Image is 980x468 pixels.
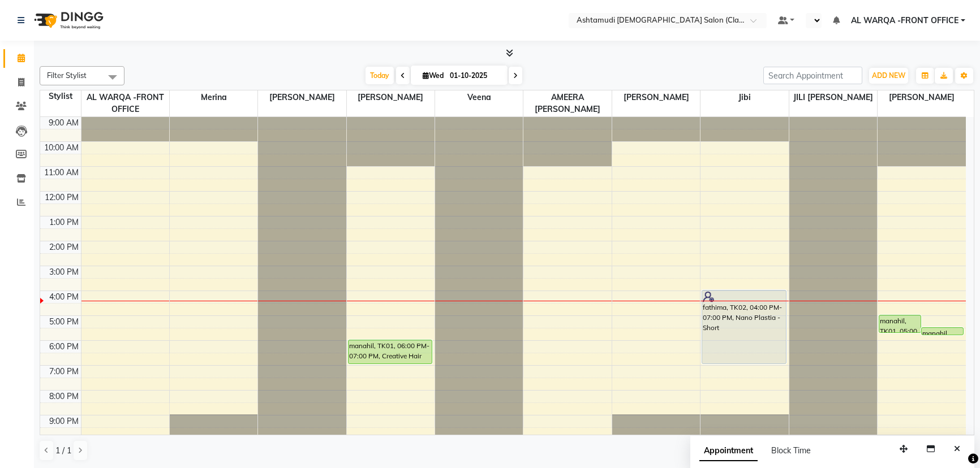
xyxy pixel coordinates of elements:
[702,291,786,363] div: fathima, TK02, 04:00 PM-07:00 PM, Nano Plastia - Short
[47,341,81,353] div: 6:00 PM
[699,441,758,461] span: Appointment
[922,328,963,335] div: manahil, TK01, 05:30 PM-05:50 PM, Eyebrow Threading
[47,291,81,303] div: 4:00 PM
[47,216,81,228] div: 1:00 PM
[42,192,81,203] div: 12:00 PM
[55,445,71,457] span: 1 / 1
[771,445,811,456] span: Block Time
[47,391,81,402] div: 8:00 PM
[47,266,81,278] div: 3:00 PM
[949,440,965,458] button: Close
[42,167,81,179] div: 11:00 AM
[612,90,700,105] span: [PERSON_NAME]
[879,315,921,332] div: manahil, TK01, 05:00 PM-05:45 PM, Premium Moroccan Bath - Steam + Soap application + Rinsing + Sc...
[170,90,257,105] span: Merina
[446,67,503,84] input: 2025-10-01
[420,71,446,80] span: Wed
[46,117,81,129] div: 9:00 AM
[47,71,87,80] span: Filter Stylist
[40,90,81,102] div: Stylist
[47,241,81,253] div: 2:00 PM
[29,5,106,36] img: logo
[878,90,966,105] span: [PERSON_NAME]
[435,90,523,105] span: Veena
[81,90,169,116] span: AL WARQA -FRONT OFFICE
[869,68,908,84] button: ADD NEW
[47,316,81,328] div: 5:00 PM
[47,415,81,427] div: 9:00 PM
[851,15,958,27] span: AL WARQA -FRONT OFFICE
[42,142,81,154] div: 10:00 AM
[523,90,611,116] span: AMEERA [PERSON_NAME]
[347,90,435,105] span: [PERSON_NAME]
[872,71,905,80] span: ADD NEW
[700,90,788,105] span: Jibi
[47,366,81,378] div: 7:00 PM
[789,90,877,105] span: JILI [PERSON_NAME]
[763,67,862,84] input: Search Appointment
[349,340,432,363] div: manahil, TK01, 06:00 PM-07:00 PM, Creative Hair Cut
[366,67,394,84] span: Today
[258,90,346,105] span: [PERSON_NAME]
